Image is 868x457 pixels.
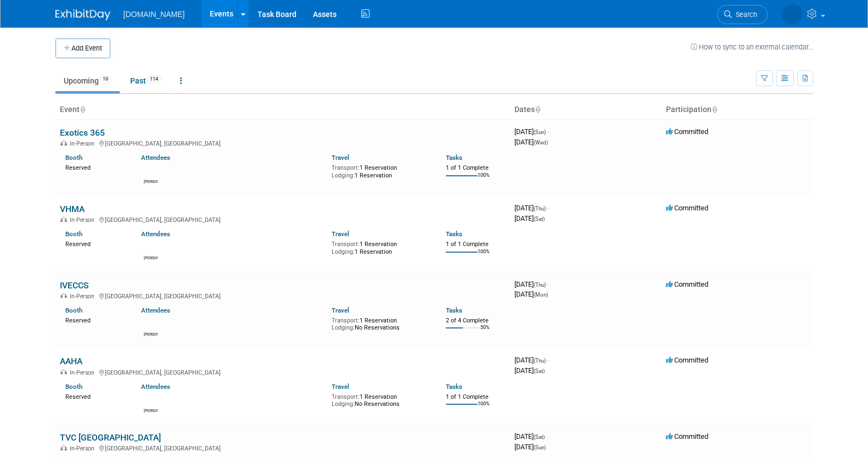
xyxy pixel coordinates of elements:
[332,248,355,255] span: Lodging:
[534,434,545,440] span: (Sat)
[70,140,98,147] span: In-Person
[547,356,549,364] span: -
[332,391,429,408] div: 1 Reservation No Reservations
[446,383,462,391] a: Tasks
[60,432,161,443] a: TVC [GEOGRAPHIC_DATA]
[666,280,708,288] span: Committed
[55,9,110,20] img: ExhibitDay
[60,216,67,222] img: In-Person Event
[65,383,82,391] a: Booth
[534,282,546,288] span: (Thu)
[514,138,548,146] span: [DATE]
[99,75,111,83] span: 19
[80,105,85,114] a: Sort by Event Name
[666,204,708,212] span: Committed
[732,10,757,19] span: Search
[55,70,120,91] a: Upcoming19
[144,241,158,254] img: Kiersten Hackett
[446,164,506,172] div: 1 of 1 Complete
[446,241,506,248] div: 1 of 1 Complete
[55,101,510,119] th: Event
[666,356,708,364] span: Committed
[534,216,545,222] span: (Sat)
[534,444,546,450] span: (Sun)
[446,393,506,401] div: 1 of 1 Complete
[55,38,110,58] button: Add Event
[514,366,545,375] span: [DATE]
[70,445,98,452] span: In-Person
[60,127,105,138] a: Exotics 365
[60,445,67,450] img: In-Person Event
[141,383,170,391] a: Attendees
[332,164,360,171] span: Transport:
[60,140,67,146] img: In-Person Event
[144,317,158,331] img: David Han
[514,290,548,298] span: [DATE]
[332,400,355,408] span: Lodging:
[60,204,85,214] a: VHMA
[332,324,355,331] span: Lodging:
[546,432,548,441] span: -
[446,317,506,325] div: 2 of 4 Complete
[122,70,170,91] a: Past114
[70,216,98,224] span: In-Person
[514,356,549,364] span: [DATE]
[547,204,549,212] span: -
[144,394,158,407] img: William Forsey
[332,154,349,161] a: Travel
[332,393,360,400] span: Transport:
[70,293,98,300] span: In-Person
[332,230,349,238] a: Travel
[534,129,546,135] span: (Sun)
[332,238,429,255] div: 1 Reservation 1 Reservation
[65,154,82,161] a: Booth
[478,249,490,264] td: 100%
[547,127,549,136] span: -
[141,306,170,314] a: Attendees
[446,306,462,314] a: Tasks
[60,367,506,376] div: [GEOGRAPHIC_DATA], [GEOGRAPHIC_DATA]
[124,10,185,19] span: [DOMAIN_NAME]
[141,230,170,238] a: Attendees
[60,138,506,147] div: [GEOGRAPHIC_DATA], [GEOGRAPHIC_DATA]
[60,293,67,298] img: In-Person Event
[535,105,540,114] a: Sort by Start Date
[534,358,546,364] span: (Thu)
[514,280,549,288] span: [DATE]
[478,172,490,187] td: 100%
[712,105,717,114] a: Sort by Participation Type
[332,306,349,314] a: Travel
[691,43,813,51] a: How to sync to an external calendar...
[65,238,125,248] div: Reserved
[782,4,803,25] img: Iuliia Bulow
[144,254,158,261] div: Kiersten Hackett
[144,407,158,414] div: William Forsey
[534,140,548,146] span: (Wed)
[65,306,82,314] a: Booth
[60,443,506,452] div: [GEOGRAPHIC_DATA], [GEOGRAPHIC_DATA]
[514,127,549,136] span: [DATE]
[666,432,708,441] span: Committed
[534,368,545,374] span: (Sat)
[446,154,462,161] a: Tasks
[662,101,813,119] th: Participation
[60,215,506,224] div: [GEOGRAPHIC_DATA], [GEOGRAPHIC_DATA]
[666,127,708,136] span: Committed
[514,443,546,451] span: [DATE]
[60,280,89,291] a: IVECCS
[717,5,768,24] a: Search
[514,214,545,222] span: [DATE]
[332,162,429,179] div: 1 Reservation 1 Reservation
[534,292,548,298] span: (Mon)
[332,315,429,332] div: 1 Reservation No Reservations
[65,230,82,238] a: Booth
[332,172,355,179] span: Lodging:
[514,204,549,212] span: [DATE]
[65,315,125,325] div: Reserved
[510,101,662,119] th: Dates
[144,331,158,337] div: David Han
[60,356,82,366] a: AAHA
[144,178,158,185] div: Shawn Wilkie
[65,391,125,401] div: Reserved
[147,75,161,83] span: 114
